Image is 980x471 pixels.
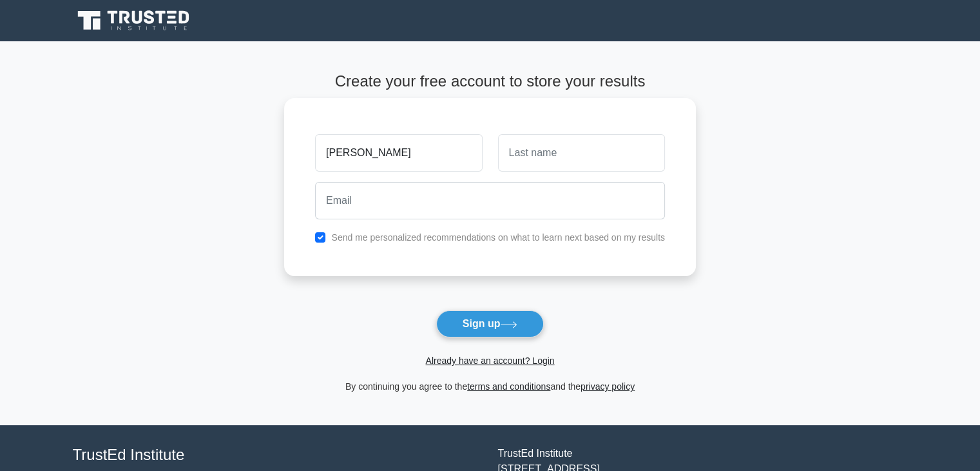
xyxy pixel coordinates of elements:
a: terms and conditions [467,381,550,392]
a: Already have an account? Login [425,356,554,366]
input: Email [315,182,665,219]
input: Last name [498,134,665,172]
button: Sign up [436,310,544,337]
div: By continuing you agree to the and the [276,379,704,394]
h4: Create your free account to store your results [284,72,696,91]
input: First name [315,134,482,172]
label: Send me personalized recommendations on what to learn next based on my results [331,232,665,243]
h4: TrustEd Institute [73,446,483,465]
a: privacy policy [581,381,635,392]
